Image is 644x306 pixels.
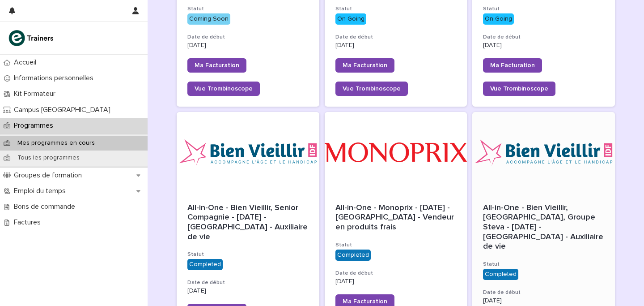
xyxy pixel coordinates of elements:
[187,82,260,96] a: Vue Trombinoscope
[483,34,604,41] h3: Date de début
[483,13,514,25] div: On Going
[483,204,606,250] span: All-in-One - Bien Vieillir, [GEOGRAPHIC_DATA], Groupe Steva - [DATE] - [GEOGRAPHIC_DATA] - Auxili...
[187,251,309,258] h3: Statut
[335,278,457,285] p: [DATE]
[483,289,604,296] h3: Date de début
[483,42,604,49] p: [DATE]
[10,121,60,130] p: Programmes
[335,241,457,249] h3: Statut
[187,5,309,13] h3: Statut
[343,298,387,305] span: Ma Facturation
[483,58,542,73] a: Ma Facturation
[335,58,394,73] a: Ma Facturation
[187,204,310,241] span: All-in-One - Bien Vieillir, Senior Compagnie - [DATE] - [GEOGRAPHIC_DATA] - Auxiliaire de vie
[187,287,309,295] p: [DATE]
[483,297,604,305] p: [DATE]
[187,13,230,25] div: Coming Soon
[10,203,82,211] p: Bons de commande
[490,86,548,92] span: Vue Trombinoscope
[187,259,223,270] div: Completed
[483,5,604,13] h3: Statut
[195,86,253,92] span: Vue Trombinoscope
[335,34,457,41] h3: Date de début
[10,90,63,98] p: Kit Formateur
[343,86,401,92] span: Vue Trombinoscope
[10,106,118,114] p: Campus [GEOGRAPHIC_DATA]
[10,218,48,227] p: Factures
[483,82,555,96] a: Vue Trombinoscope
[187,34,309,41] h3: Date de début
[335,13,366,25] div: On Going
[187,42,309,49] p: [DATE]
[483,261,604,268] h3: Statut
[335,5,457,13] h3: Statut
[483,269,518,280] div: Completed
[10,171,89,180] p: Groupes de formation
[10,187,73,195] p: Emploi du temps
[335,204,456,231] span: All-in-One - Monoprix - [DATE] - [GEOGRAPHIC_DATA] - Vendeur en produits frais
[195,62,239,69] span: Ma Facturation
[343,62,387,69] span: Ma Facturation
[10,58,43,67] p: Accueil
[10,139,102,147] p: Mes programmes en cours
[10,74,101,82] p: Informations personnelles
[7,29,56,47] img: K0CqGN7SDeD6s4JG8KQk
[490,62,535,69] span: Ma Facturation
[335,250,371,261] div: Completed
[335,82,408,96] a: Vue Trombinoscope
[335,42,457,49] p: [DATE]
[335,270,457,277] h3: Date de début
[10,154,87,162] p: Tous les programmes
[187,279,309,286] h3: Date de début
[187,58,246,73] a: Ma Facturation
